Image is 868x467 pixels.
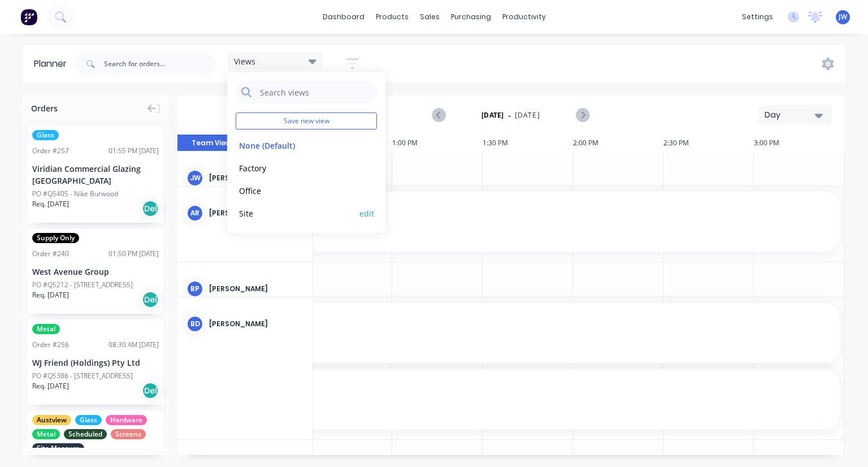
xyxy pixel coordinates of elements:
div: BD [186,315,203,332]
input: Search views [259,81,371,103]
div: products [370,8,414,25]
span: Glass [32,130,59,140]
div: Day [765,109,817,121]
img: Factory [20,8,37,25]
button: Next page [576,108,589,122]
button: Office [236,184,356,197]
div: Order # 256 [32,340,69,350]
span: Orders [31,102,58,114]
div: 2:00 PM [573,135,663,152]
span: Scheduled [64,429,107,439]
div: 01:55 PM [DATE] [108,146,159,156]
div: 3:00 PM [754,135,844,152]
button: Day [758,105,832,125]
div: productivity [497,8,552,25]
button: None (Default) [236,139,356,152]
div: PO #Q5386 - [STREET_ADDRESS] [32,371,133,381]
span: Metal [32,324,60,334]
div: Del [142,291,159,308]
span: Supply Only [32,233,79,243]
div: bp [186,280,203,297]
button: Team View [177,135,245,152]
div: West Avenue Group [32,266,159,278]
button: edit [359,207,374,219]
div: 08:30 AM [DATE] [108,340,159,350]
div: Planner [34,57,72,71]
span: Req. [DATE] [32,290,69,300]
span: Site Measure [32,443,84,453]
div: AR [186,205,203,222]
button: Save new view [236,113,377,129]
span: Screens [111,429,146,439]
div: Order # 257 [32,146,69,156]
span: - [508,109,511,122]
div: 1:00 PM [392,135,483,152]
input: Search for orders... [104,53,216,75]
div: [PERSON_NAME] [209,319,303,329]
div: PO #Q5405 - Nike Burwood [32,189,118,199]
div: Order # 240 [32,249,69,259]
span: Austview [32,415,71,425]
span: [DATE] [515,110,540,120]
div: PO #Q5212 - [STREET_ADDRESS] [32,280,133,290]
strong: [DATE] [481,110,504,120]
span: JW [839,12,847,22]
span: Views [234,55,255,67]
span: Hardware [106,415,147,425]
div: 2:30 PM [663,135,754,152]
div: WJ Friend (Holdings) Pty Ltd [32,357,159,369]
div: Del [142,200,159,217]
div: 1:30 PM [483,135,573,152]
span: Req. [DATE] [32,199,69,209]
div: [PERSON_NAME] (You) [209,173,303,183]
button: Previous page [433,108,446,122]
span: Glass [75,415,102,425]
div: [PERSON_NAME] [209,284,303,294]
button: Site [236,206,356,219]
span: Metal [32,429,60,439]
div: Del [142,382,159,399]
div: purchasing [445,8,497,25]
div: Viridian Commercial Glazing [GEOGRAPHIC_DATA] [32,163,159,187]
div: jw [186,170,203,187]
a: dashboard [317,8,370,25]
span: Req. [DATE] [32,381,69,391]
div: [PERSON_NAME] [209,208,303,218]
button: Factory [236,161,356,174]
div: sales [414,8,445,25]
div: 01:50 PM [DATE] [108,249,159,259]
div: settings [736,8,779,25]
